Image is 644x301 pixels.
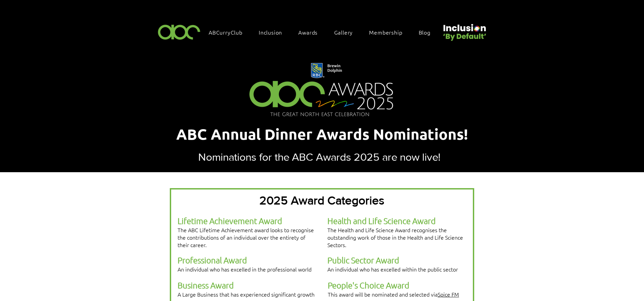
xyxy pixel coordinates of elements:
[334,28,353,36] span: Gallery
[178,265,312,273] span: An individual who has excelled in the professional world
[331,25,363,39] a: Gallery
[295,25,328,39] div: Awards
[419,28,431,36] span: Blog
[178,255,247,265] span: Professional Award
[327,216,436,226] span: Health and Life Science Award
[327,226,463,248] span: The Health and Life Science Award recognises the outstanding work of those in the Health and Life...
[327,255,399,265] span: Public Sector Award
[205,25,441,39] nav: Site
[178,280,234,290] span: Business Award
[327,265,458,273] span: An individual who has excelled within the public sector
[369,28,402,36] span: Membership
[259,194,384,207] span: 2025 Award Categories
[438,290,459,298] a: Spice FM
[328,290,459,298] span: This award will be nominated and selected via
[178,216,282,226] span: Lifetime Achievement Award
[415,25,441,39] a: Blog
[156,22,203,42] img: ABC-Logo-Blank-Background-01-01-2.png
[176,125,468,143] span: ABC Annual Dinner Awards Nominations!
[178,290,315,298] span: A Large Business that has experienced significant growth
[366,25,412,39] a: Membership
[178,226,314,248] span: The ABC Lifetime Achievement award looks to recognise the contributions of an individual over the...
[240,54,403,127] img: Northern Insights Double Pager Apr 2025.png
[259,28,282,36] span: Inclusion
[298,28,318,36] span: Awards
[198,151,440,163] span: Nominations for the ABC Awards 2025 are now live!
[255,25,292,39] div: Inclusion
[441,18,487,42] img: Untitled design (22).png
[209,28,243,36] span: ABCurryClub
[328,280,409,290] span: People's Choice Award
[205,25,253,39] a: ABCurryClub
